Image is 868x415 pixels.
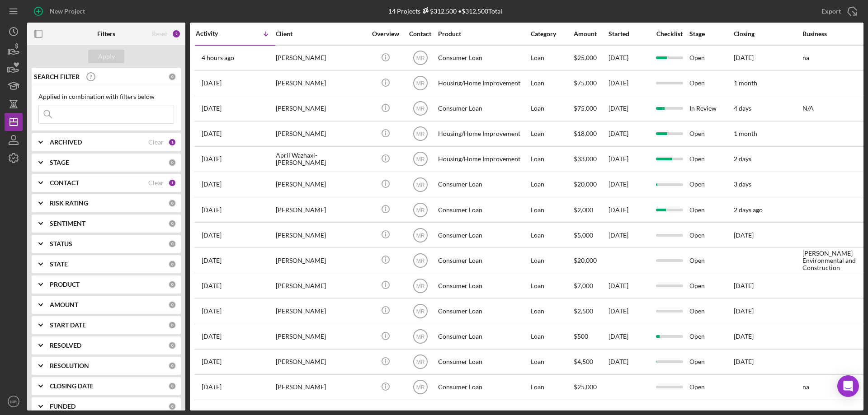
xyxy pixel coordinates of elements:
text: MR [416,283,425,289]
b: START DATE [50,322,86,329]
b: PRODUCT [50,281,80,288]
div: Export [821,2,841,20]
div: [DATE] [609,350,649,374]
div: Clear [148,139,164,146]
div: [DATE] [609,147,649,171]
time: 1 month [734,130,757,137]
div: Consumer Loan [438,173,528,196]
div: 0 [168,73,176,81]
div: Loan [531,299,573,323]
span: $4,500 [574,358,593,365]
div: [DATE] [609,122,649,146]
div: Loan [531,122,573,146]
text: MR [416,308,425,315]
b: FUNDED [50,403,75,410]
div: Open [689,173,733,196]
div: [DATE] [609,299,649,323]
div: Open [689,274,733,298]
div: Open [689,122,733,146]
span: $5,000 [574,231,593,239]
span: $20,000 [574,256,597,264]
div: 0 [168,382,176,390]
b: RISK RATING [50,200,88,207]
div: Consumer Loan [438,97,528,121]
div: Loan [531,147,573,171]
div: [DATE] [609,223,649,247]
div: [DATE] [609,173,649,196]
b: RESOLUTION [50,362,89,369]
time: [DATE] [734,358,754,365]
text: MR [416,207,425,213]
div: 2 [172,29,181,38]
text: MR [416,257,425,264]
div: [DATE] [609,325,649,349]
div: Open [689,71,733,95]
text: MR [416,106,425,112]
div: 0 [168,240,176,248]
time: 2025-09-19 13:26 [202,282,222,289]
span: $7,000 [574,282,593,289]
b: ARCHIVED [50,139,82,146]
time: 2 days [734,155,751,163]
div: Consumer Loan [438,198,528,222]
div: Checklist [650,30,689,37]
span: $25,000 [574,54,597,61]
div: Consumer Loan [438,325,528,349]
button: Apply [88,50,124,63]
div: [PERSON_NAME] [276,97,366,121]
div: New Project [50,2,85,20]
time: 2025-10-07 19:53 [202,181,222,188]
div: Activity [196,30,236,37]
div: [PERSON_NAME] [276,248,366,272]
div: Clear [148,179,164,187]
b: AMOUNT [50,301,78,308]
div: 0 [168,260,176,268]
text: MR [416,131,425,137]
span: $25,000 [574,383,597,391]
div: Consumer Loan [438,375,528,399]
div: Loan [531,198,573,222]
div: [DATE] [609,97,649,121]
time: [DATE] [734,332,754,340]
text: MR [416,80,425,87]
time: 2025-09-10 21:04 [202,333,222,340]
div: 0 [168,321,176,329]
b: STATE [50,261,68,268]
div: Consumer Loan [438,248,528,272]
span: $2,000 [574,206,593,214]
div: Consumer Loan [438,274,528,298]
div: Contact [403,30,437,37]
time: 2025-10-09 14:58 [202,130,222,137]
div: [PERSON_NAME] [276,375,366,399]
div: Open [689,299,733,323]
time: 2025-09-09 13:25 [202,358,222,365]
text: MR [416,156,425,163]
div: 0 [168,159,176,167]
div: Loan [531,248,573,272]
div: [PERSON_NAME] [276,350,366,374]
div: Reset [152,30,167,37]
div: Closing [734,30,802,37]
div: Open [689,350,733,374]
b: STATUS [50,240,72,247]
div: Open Intercom Messenger [837,375,859,397]
div: 0 [168,301,176,309]
text: MR [416,384,425,391]
div: [PERSON_NAME] [276,274,366,298]
b: CLOSING DATE [50,382,94,390]
text: MR [416,55,425,61]
div: Open [689,223,733,247]
button: MR [5,392,23,410]
div: Consumer Loan [438,299,528,323]
div: Loan [531,97,573,121]
div: 0 [168,402,176,410]
div: 1 [168,179,176,187]
time: [DATE] [734,282,754,289]
time: 2 days ago [734,206,763,214]
time: 2025-09-24 18:21 [202,257,222,264]
div: [PERSON_NAME] [276,299,366,323]
time: 2025-10-14 16:20 [202,54,234,61]
div: Loan [531,350,573,374]
div: $312,500 [420,7,457,15]
div: 0 [168,199,176,207]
